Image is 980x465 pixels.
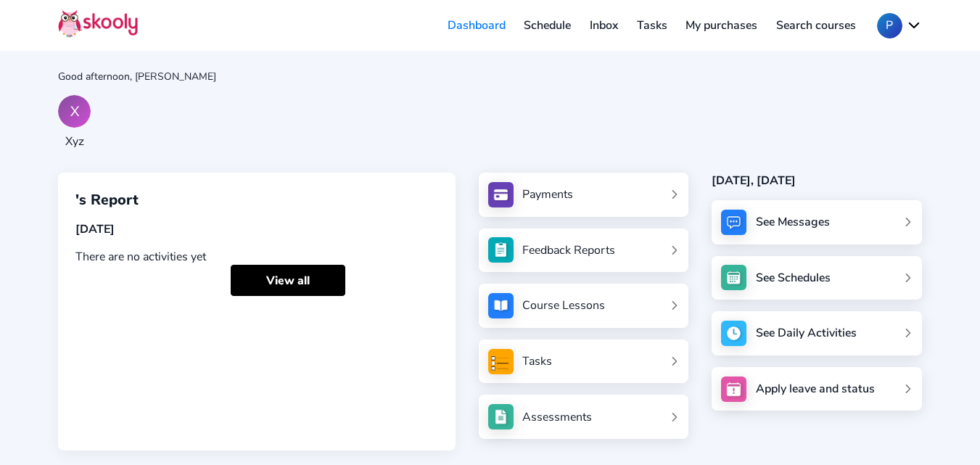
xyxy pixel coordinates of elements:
button: Pchevron down outline [877,13,922,38]
a: Search courses [767,14,865,37]
div: See Daily Activities [756,325,857,341]
div: [DATE] [75,221,438,237]
img: Skooly [58,9,138,38]
div: See Schedules [756,270,831,286]
a: Inbox [580,14,627,37]
a: Course Lessons [488,293,680,318]
div: Good afternoon, [PERSON_NAME] [58,70,922,83]
a: View all [231,265,345,296]
div: There are no activities yet [75,249,438,265]
a: Payments [488,182,680,207]
a: Dashboard [438,14,515,37]
div: Payments [522,186,573,202]
img: courses.jpg [488,293,514,318]
a: My purchases [676,14,767,37]
a: Schedule [515,14,581,37]
a: Assessments [488,404,680,429]
a: Apply leave and status [712,367,922,411]
div: Assessments [522,409,592,425]
div: Tasks [522,353,552,369]
img: tasksForMpWeb.png [488,349,514,374]
div: [DATE], [DATE] [712,173,922,189]
a: See Daily Activities [712,311,922,355]
a: See Schedules [712,256,922,300]
div: Xyz [58,133,91,149]
a: Feedback Reports [488,237,680,263]
img: apply_leave.jpg [721,376,746,402]
img: payments.jpg [488,182,514,207]
img: assessments.jpg [488,404,514,429]
img: schedule.jpg [721,265,746,290]
div: Feedback Reports [522,242,615,258]
a: Tasks [627,14,677,37]
a: Tasks [488,349,680,374]
div: Course Lessons [522,297,605,313]
img: activity.jpg [721,321,746,346]
div: See Messages [756,214,830,230]
div: Apply leave and status [756,381,875,397]
div: X [58,95,91,128]
img: see_atten.jpg [488,237,514,263]
span: 's Report [75,190,139,210]
img: messages.jpg [721,210,746,235]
